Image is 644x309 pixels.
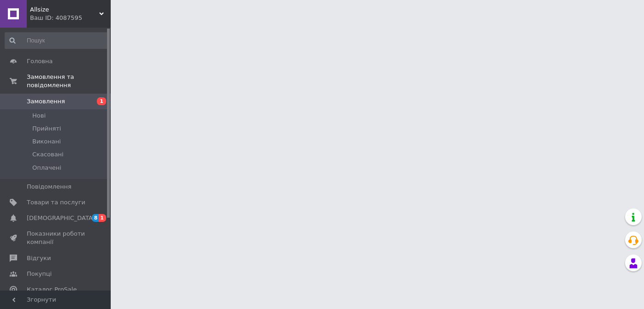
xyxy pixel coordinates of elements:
[27,270,52,278] span: Покупці
[27,97,65,106] span: Замовлення
[27,230,85,246] span: Показники роботи компанії
[32,125,61,133] span: Прийняті
[92,214,99,222] span: 8
[27,198,85,207] span: Товари та послуги
[30,14,111,22] div: Ваш ID: 4087595
[32,137,61,146] span: Виконані
[5,32,109,49] input: Пошук
[27,73,111,89] span: Замовлення та повідомлення
[27,214,95,222] span: [DEMOGRAPHIC_DATA]
[27,254,51,262] span: Відгуки
[27,183,72,191] span: Повідомлення
[32,164,61,172] span: Оплачені
[99,214,106,222] span: 1
[97,97,106,105] span: 1
[32,112,46,120] span: Нові
[32,150,64,159] span: Скасовані
[27,57,53,65] span: Головна
[30,6,99,14] span: Allsize
[27,285,77,294] span: Каталог ProSale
